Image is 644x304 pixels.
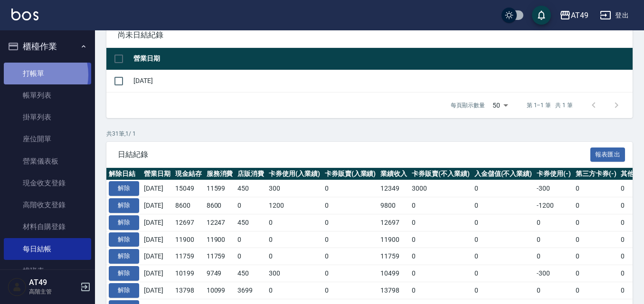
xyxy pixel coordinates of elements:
td: 0 [472,282,535,299]
td: 9749 [204,265,236,282]
th: 卡券販賣(入業績) [322,168,379,180]
td: 9800 [378,197,409,214]
a: 每日結帳 [4,238,91,260]
a: 報表匯出 [590,149,625,158]
td: 0 [235,231,266,248]
td: [DATE] [142,214,173,231]
td: 0 [472,197,535,214]
button: 解除 [109,232,139,247]
th: 卡券使用(入業績) [266,168,322,180]
span: 尚未日結紀錄 [118,30,621,40]
td: 0 [409,231,472,248]
td: 15049 [173,180,204,197]
td: 11759 [204,248,236,265]
td: 0 [573,197,619,214]
a: 帳單列表 [4,84,91,106]
div: AT49 [571,9,588,21]
th: 業績收入 [378,168,409,180]
a: 掛單列表 [4,106,91,128]
td: 0 [534,231,573,248]
td: 12349 [378,180,409,197]
td: -300 [534,265,573,282]
img: Logo [11,9,38,20]
th: 解除日結 [106,168,142,180]
td: 450 [235,214,266,231]
td: 0 [409,197,472,214]
td: 0 [472,265,535,282]
td: 0 [534,282,573,299]
td: 0 [409,214,472,231]
td: 1200 [266,197,322,214]
a: 營業儀表板 [4,150,91,172]
a: 高階收支登錄 [4,194,91,216]
td: [DATE] [142,180,173,197]
td: 3000 [409,180,472,197]
td: 0 [322,248,379,265]
button: 櫃檯作業 [4,34,91,59]
th: 店販消費 [235,168,266,180]
td: 0 [573,265,619,282]
button: 解除 [109,283,139,298]
td: 300 [266,265,322,282]
td: 0 [235,197,266,214]
span: 日結紀錄 [118,150,590,159]
button: AT49 [556,6,592,25]
td: 450 [235,265,266,282]
p: 共 31 筆, 1 / 1 [106,129,633,138]
a: 排班表 [4,260,91,282]
td: 0 [409,265,472,282]
p: 每頁顯示數量 [451,101,485,110]
th: 入金儲值(不入業績) [472,168,535,180]
td: 0 [266,231,322,248]
td: 0 [409,282,472,299]
td: -1200 [534,197,573,214]
button: save [532,6,551,25]
td: 450 [235,180,266,197]
img: Person [8,277,27,296]
p: 第 1–1 筆 共 1 筆 [527,101,573,110]
td: [DATE] [142,282,173,299]
td: [DATE] [131,70,633,92]
td: 13798 [378,282,409,299]
td: 11900 [378,231,409,248]
button: 解除 [109,266,139,281]
button: 解除 [109,181,139,196]
td: 0 [573,282,619,299]
a: 材料自購登錄 [4,216,91,238]
td: 12697 [378,214,409,231]
td: 8600 [173,197,204,214]
td: 0 [266,214,322,231]
td: 0 [322,197,379,214]
td: 12247 [204,214,236,231]
td: 300 [266,180,322,197]
td: 10499 [378,265,409,282]
td: 13798 [173,282,204,299]
td: 0 [573,248,619,265]
td: 10199 [173,265,204,282]
td: -300 [534,180,573,197]
td: 0 [266,282,322,299]
button: 解除 [109,198,139,213]
p: 高階主管 [29,287,77,296]
th: 營業日期 [131,48,633,70]
div: 50 [489,92,511,118]
td: [DATE] [142,231,173,248]
td: 0 [573,214,619,231]
td: 0 [472,231,535,248]
a: 座位開單 [4,128,91,150]
td: 11599 [204,180,236,197]
td: 0 [322,282,379,299]
button: 報表匯出 [590,147,625,162]
td: 0 [322,265,379,282]
td: 11759 [378,248,409,265]
td: 11900 [204,231,236,248]
th: 服務消費 [204,168,236,180]
td: 0 [322,231,379,248]
button: 登出 [596,7,633,24]
h5: AT49 [29,278,77,287]
td: 0 [409,248,472,265]
td: 0 [573,180,619,197]
th: 現金結存 [173,168,204,180]
td: 0 [266,248,322,265]
td: 0 [573,231,619,248]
